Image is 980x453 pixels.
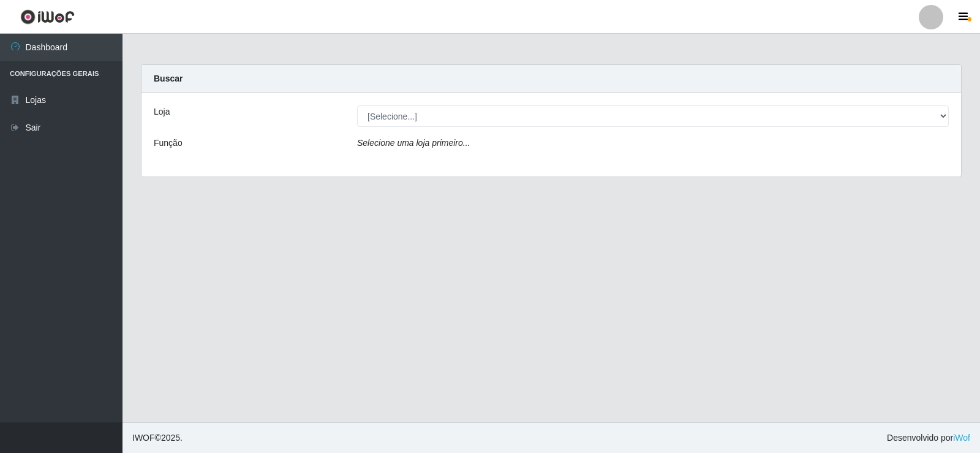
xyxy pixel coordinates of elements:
[20,9,75,25] img: CoreUI Logo
[887,432,970,444] span: Desenvolvido por
[357,138,470,148] i: Selecione uma loja primeiro...
[154,74,183,83] strong: Buscar
[154,137,183,150] label: Função
[154,105,170,118] label: Loja
[132,433,155,443] span: IWOF
[953,433,970,443] a: iWof
[132,432,183,444] span: © 2025 .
